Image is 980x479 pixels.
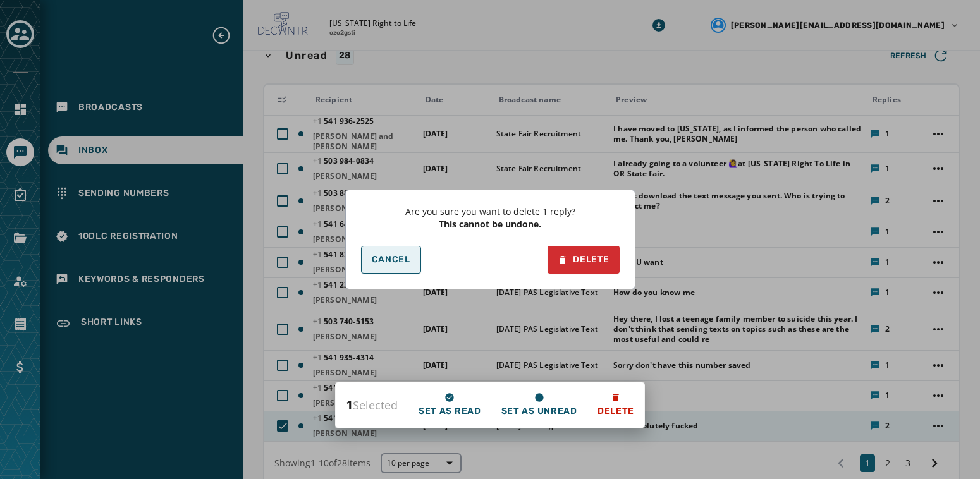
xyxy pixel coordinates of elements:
[548,246,619,274] button: Delete
[372,255,410,265] span: Cancel
[405,205,575,218] p: Are you sure you want to delete 1 reply?
[361,246,421,274] button: Cancel
[558,253,609,266] div: Delete
[439,218,541,231] p: This cannot be undone.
